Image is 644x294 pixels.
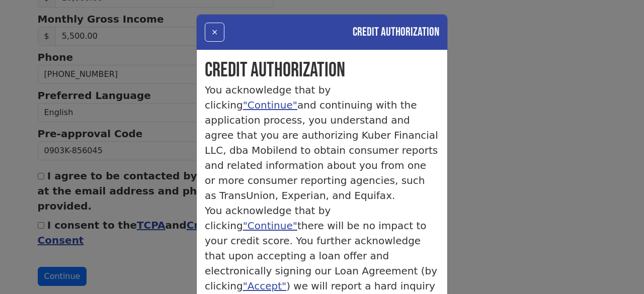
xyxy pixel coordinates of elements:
[243,99,297,111] a: "Continue"
[205,82,439,203] p: You acknowledge that by clicking and continuing with the application process, you understand and ...
[243,280,287,292] a: "Accept"
[205,23,224,42] button: ×
[353,23,439,41] h4: Credit Authorization
[205,58,439,82] h1: Credit Authorization
[243,220,297,232] a: "Continue"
